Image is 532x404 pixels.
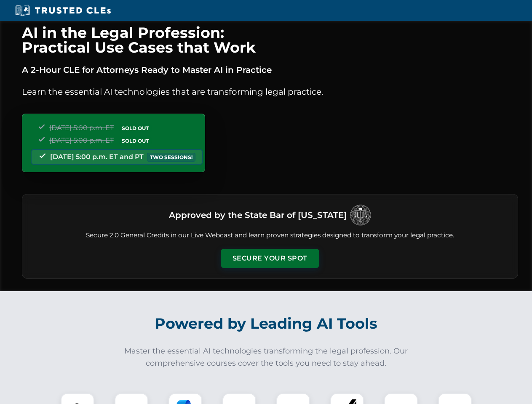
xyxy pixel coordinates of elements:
span: [DATE] 5:00 p.m. ET [49,124,114,132]
img: Trusted CLEs [13,4,113,17]
span: SOLD OUT [119,124,152,133]
h2: Powered by Leading AI Tools [33,309,500,338]
p: Learn the essential AI technologies that are transforming legal practice. [22,85,518,98]
img: Logo [350,205,371,226]
span: SOLD OUT [119,136,152,145]
h1: AI in the Legal Profession: Practical Use Cases that Work [22,25,518,55]
h3: Approved by the State Bar of [US_STATE] [169,207,347,223]
p: Secure 2.0 General Credits in our Live Webcast and learn proven strategies designed to transform ... [32,231,508,240]
p: Master the essential AI technologies transforming the legal profession. Our comprehensive courses... [119,345,414,369]
p: A 2-Hour CLE for Attorneys Ready to Master AI in Practice [22,63,518,77]
button: Secure Your Spot [221,249,319,268]
span: [DATE] 5:00 p.m. ET [49,136,114,144]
